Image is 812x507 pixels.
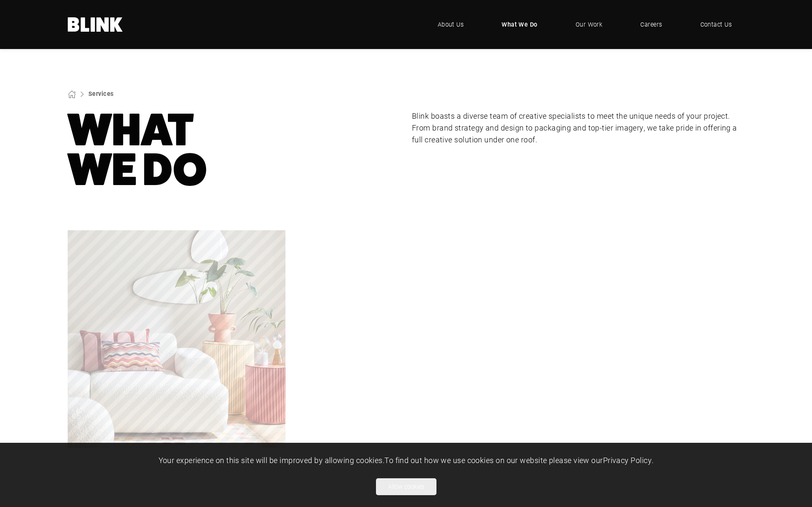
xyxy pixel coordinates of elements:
span: Our Work [576,20,603,29]
span: What We Do [502,20,538,29]
button: Allow cookies [376,478,436,495]
a: Contact Us [688,12,745,37]
a: Services [88,90,114,98]
a: What We Do [489,12,550,37]
span: Careers [640,20,662,29]
img: Hello, We are Blink [68,17,123,32]
a: Careers [628,12,675,37]
a: About Us [425,12,477,37]
a: Privacy Policy [603,455,652,465]
p: Blink boasts a diverse team of creative specialists to meet the unique needs of your project. Fro... [412,110,744,146]
span: About Us [438,20,464,29]
a: Our Work [563,12,615,37]
span: Contact Us [700,20,732,29]
h1: What [68,110,400,190]
a: Covering all aspects of commercial photography and video, our experienced Photography and Video T... [68,230,285,448]
span: Your experience on this site will be improved by allowing cookies. To find out how we use cookies... [159,455,654,465]
nobr: We Do [68,144,207,196]
a: Home [68,17,123,32]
